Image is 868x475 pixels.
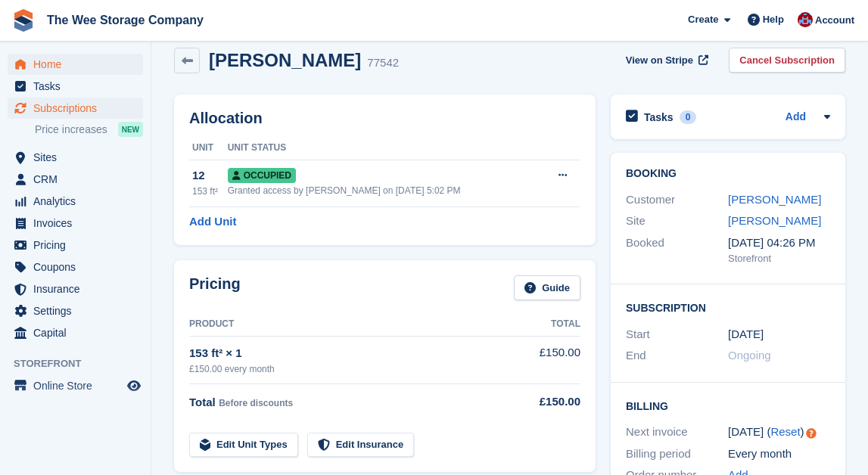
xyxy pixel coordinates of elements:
[626,300,830,315] h2: Subscription
[786,109,806,126] a: Add
[728,193,821,206] a: [PERSON_NAME]
[8,147,143,168] a: menu
[688,12,718,27] span: Create
[728,349,771,362] span: Ongoing
[228,168,296,183] span: Occupied
[33,278,124,300] span: Insurance
[8,213,143,234] a: menu
[8,300,143,321] a: menu
[626,398,830,413] h2: Billing
[626,213,728,230] div: Site
[8,54,143,75] a: menu
[8,98,143,119] a: menu
[770,425,800,438] a: Reset
[728,214,821,227] a: [PERSON_NAME]
[680,110,697,124] div: 0
[192,185,228,198] div: 153 ft²
[14,356,151,371] span: Storefront
[33,98,124,119] span: Subscriptions
[514,275,580,300] a: Guide
[33,76,124,97] span: Tasks
[33,169,124,190] span: CRM
[8,76,143,97] a: menu
[815,13,854,28] span: Account
[33,213,124,234] span: Invoices
[33,234,124,256] span: Pricing
[798,12,813,27] img: Scott Ritchie
[8,234,143,256] a: menu
[189,110,580,127] h2: Allocation
[118,122,143,137] div: NEW
[626,326,728,343] div: Start
[8,322,143,343] a: menu
[189,136,228,160] th: Unit
[728,424,830,441] div: [DATE] ( )
[125,377,143,395] a: Preview store
[367,54,399,72] div: 77542
[626,191,728,209] div: Customer
[8,256,143,278] a: menu
[620,48,711,73] a: View on Stripe
[189,312,520,337] th: Product
[189,362,520,376] div: £150.00 every month
[8,169,143,190] a: menu
[626,347,728,365] div: End
[307,433,415,458] a: Edit Insurance
[626,234,728,266] div: Booked
[41,8,210,33] a: The Wee Storage Company
[33,375,124,396] span: Online Store
[626,53,693,68] span: View on Stripe
[33,147,124,168] span: Sites
[520,336,580,383] td: £150.00
[626,424,728,441] div: Next invoice
[729,48,845,73] a: Cancel Subscription
[520,393,580,411] div: £150.00
[33,256,124,278] span: Coupons
[192,167,228,185] div: 12
[804,427,818,440] div: Tooltip anchor
[189,275,241,300] h2: Pricing
[189,213,236,231] a: Add Unit
[33,322,124,343] span: Capital
[189,433,298,458] a: Edit Unit Types
[228,136,538,160] th: Unit Status
[626,446,728,463] div: Billing period
[35,123,107,137] span: Price increases
[219,398,293,408] span: Before discounts
[728,251,830,266] div: Storefront
[8,375,143,396] a: menu
[12,9,35,32] img: stora-icon-8386f47178a22dfd0bd8f6a31ec36ba5ce8667c1dd55bd0f319d3a0aa187defe.svg
[644,110,674,124] h2: Tasks
[228,184,538,197] div: Granted access by [PERSON_NAME] on [DATE] 5:02 PM
[8,191,143,212] a: menu
[189,345,520,362] div: 153 ft² × 1
[728,234,830,252] div: [DATE] 04:26 PM
[728,446,830,463] div: Every month
[189,396,216,408] span: Total
[209,50,361,70] h2: [PERSON_NAME]
[728,326,764,343] time: 2025-03-18 01:00:00 UTC
[33,300,124,321] span: Settings
[626,168,830,180] h2: Booking
[33,191,124,212] span: Analytics
[520,312,580,337] th: Total
[8,278,143,300] a: menu
[763,12,784,27] span: Help
[35,121,143,138] a: Price increases NEW
[33,54,124,75] span: Home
